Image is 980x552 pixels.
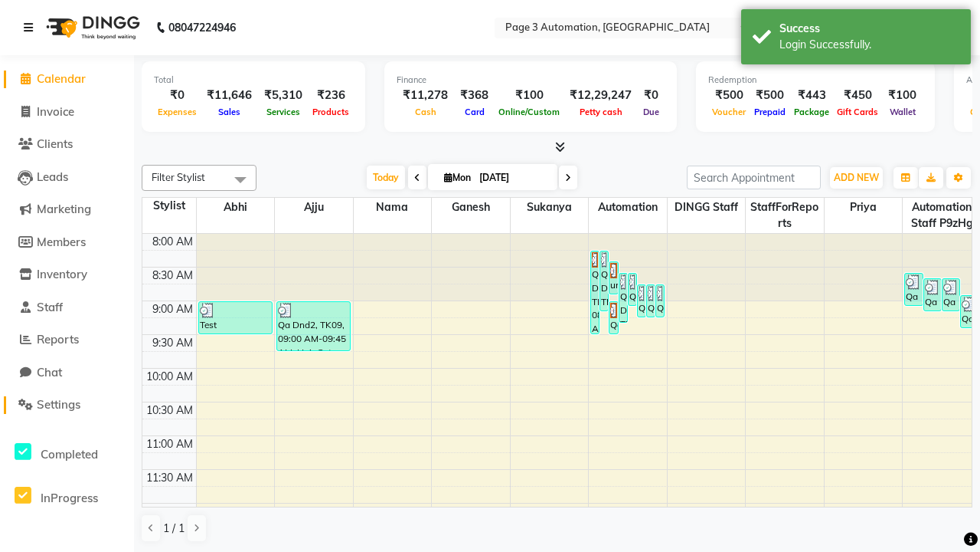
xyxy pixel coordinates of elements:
[4,71,130,88] a: Calendar
[600,251,608,310] div: Qa Dnd2, TK22, 08:15 AM-09:10 AM, Special Hair Wash- Men
[687,166,821,189] input: Search Appointment
[961,296,978,327] div: Qa Dnd2, TK28, 08:55 AM-09:25 AM, Hair cut Below 12 years (Boy)
[591,251,599,333] div: Qa Dnd2, TK17, 08:15 AM-09:30 AM, Hair Cut By Expert-Men,Hair Cut-Men
[495,87,563,104] div: ₹100
[942,279,959,310] div: Qa Dnd2, TK21, 08:40 AM-09:10 AM, Hair cut Below 12 years (Boy)
[589,198,667,217] span: Automation
[37,397,80,412] span: Settings
[746,198,824,233] span: StaffForReports
[168,6,236,49] b: 08047224946
[432,198,510,217] span: Ganesh
[638,87,665,104] div: ₹0
[886,107,920,117] span: Wallet
[454,87,495,104] div: ₹368
[475,166,551,189] input: 2025-09-01
[619,274,627,322] div: Qa Dnd2, TK26, 08:35 AM-09:20 AM, Hair Cut-Men
[143,402,196,419] div: 10:30 AM
[825,198,903,217] span: Priya
[37,332,79,347] span: Reports
[461,107,488,117] span: Card
[638,285,645,317] div: Qa Dnd2, TK23, 08:45 AM-09:15 AM, Hair Cut By Expert-Men
[647,285,655,317] div: Qa Dnd2, TK24, 08:45 AM-09:15 AM, Hair Cut By Expert-Men
[830,167,883,189] button: ADD NEW
[37,169,68,184] span: Leads
[154,87,201,104] div: ₹0
[199,302,272,333] div: Test DoNotDelete, TK11, 09:00 AM-09:30 AM, Hair Cut By Expert-Men
[37,267,87,281] span: Inventory
[708,107,750,117] span: Voucher
[790,87,833,104] div: ₹443
[37,104,74,119] span: Invoice
[779,21,959,37] div: Success
[149,234,196,250] div: 8:00 AM
[37,136,73,151] span: Clients
[905,274,922,305] div: Qa Dnd2, TK19, 08:35 AM-09:05 AM, Hair Cut By Expert-Men
[154,74,353,87] div: Total
[924,279,941,310] div: Qa Dnd2, TK20, 08:40 AM-09:10 AM, Hair Cut By Expert-Men
[668,198,746,217] span: DINGG Staff
[4,169,130,186] a: Leads
[779,37,959,53] div: Login Successfully.
[37,300,63,314] span: Staff
[309,107,353,117] span: Products
[149,335,196,351] div: 9:30 AM
[142,198,196,214] div: Stylist
[4,201,130,219] a: Marketing
[397,87,454,104] div: ₹11,278
[149,268,196,284] div: 8:30 AM
[263,107,304,117] span: Services
[4,234,130,251] a: Members
[4,266,130,284] a: Inventory
[495,107,563,117] span: Online/Custom
[4,136,130,153] a: Clients
[143,369,196,385] div: 10:00 AM
[609,302,617,333] div: Qa Dnd2, TK29, 09:00 AM-09:30 AM, Hair cut Below 12 years (Boy)
[708,87,750,104] div: ₹500
[144,504,196,520] div: 12:00 PM
[37,365,62,379] span: Chat
[576,107,626,117] span: Petty cash
[201,87,258,104] div: ₹11,646
[833,107,882,117] span: Gift Cards
[41,491,98,505] span: InProgress
[4,396,130,414] a: Settings
[367,166,405,189] span: Today
[258,87,309,104] div: ₹5,310
[511,198,589,217] span: Sukanya
[37,71,86,86] span: Calendar
[882,87,923,104] div: ₹100
[4,331,130,349] a: Reports
[275,198,353,217] span: Ajju
[143,470,196,486] div: 11:30 AM
[656,285,664,317] div: Qa Dnd2, TK25, 08:45 AM-09:15 AM, Hair Cut By Expert-Men
[750,87,790,104] div: ₹500
[354,198,432,217] span: Nama
[833,87,882,104] div: ₹450
[149,301,196,317] div: 9:00 AM
[39,6,144,49] img: logo
[411,107,440,117] span: Cash
[277,302,350,350] div: Qa Dnd2, TK09, 09:00 AM-09:45 AM, Hair Cut-Men
[309,87,353,104] div: ₹236
[790,107,833,117] span: Package
[154,107,201,117] span: Expenses
[4,299,130,317] a: Staff
[197,198,275,217] span: Abhi
[4,364,130,382] a: Chat
[4,103,130,121] a: Invoice
[639,107,663,117] span: Due
[397,74,665,87] div: Finance
[163,521,185,537] span: 1 / 1
[750,107,789,117] span: Prepaid
[708,74,923,87] div: Redemption
[152,171,205,183] span: Filter Stylist
[37,202,91,216] span: Marketing
[609,262,617,294] div: undefined, TK16, 08:25 AM-08:55 AM, Hair cut Below 12 years (Boy)
[629,274,636,305] div: Qa Dnd2, TK18, 08:35 AM-09:05 AM, Hair cut Below 12 years (Boy)
[143,436,196,452] div: 11:00 AM
[834,172,879,183] span: ADD NEW
[41,447,98,462] span: Completed
[440,172,475,183] span: Mon
[563,87,638,104] div: ₹12,29,247
[37,235,86,249] span: Members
